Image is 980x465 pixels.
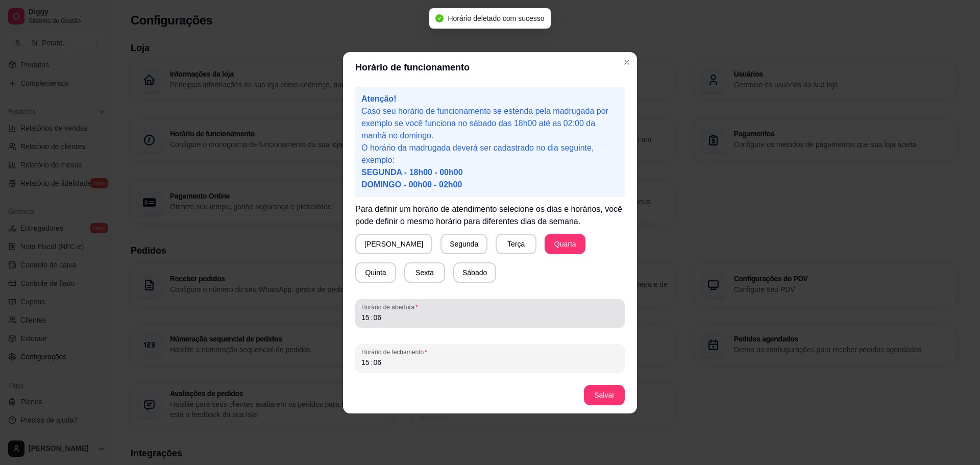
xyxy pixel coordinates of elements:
[361,303,619,311] span: Horário de abertura
[361,348,619,356] span: Horário de fechamento
[370,357,374,368] div: :
[448,14,544,22] span: Horário deletado com sucesso
[435,14,444,22] span: check-circle
[372,312,382,323] div: minute,
[361,142,619,191] p: O horário da madrugada deverá ser cadastrado no dia seguinte, exemplo:
[496,234,536,254] button: Terça
[360,357,371,368] div: hour,
[355,203,625,228] p: Para definir um horário de atendimento selecione os dias e horários, você pode definir o mesmo ho...
[361,180,462,189] span: DOMINGO - 00h00 - 02h00
[355,262,396,283] button: Quinta
[360,312,371,323] div: hour,
[343,52,637,83] header: Horário de funcionamento
[440,234,487,254] button: Segunda
[453,262,496,283] button: Sábado
[404,262,445,283] button: Sexta
[584,385,625,405] button: Salvar
[619,54,635,70] button: Close
[545,234,585,254] button: Quarta
[355,234,432,254] button: [PERSON_NAME]
[370,312,374,323] div: :
[361,168,463,177] span: SEGUNDA - 18h00 - 00h00
[361,105,619,142] p: Caso seu horário de funcionamento se estenda pela madrugada por exemplo se você funciona no sábad...
[372,357,382,368] div: minute,
[361,93,619,105] p: Atenção!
